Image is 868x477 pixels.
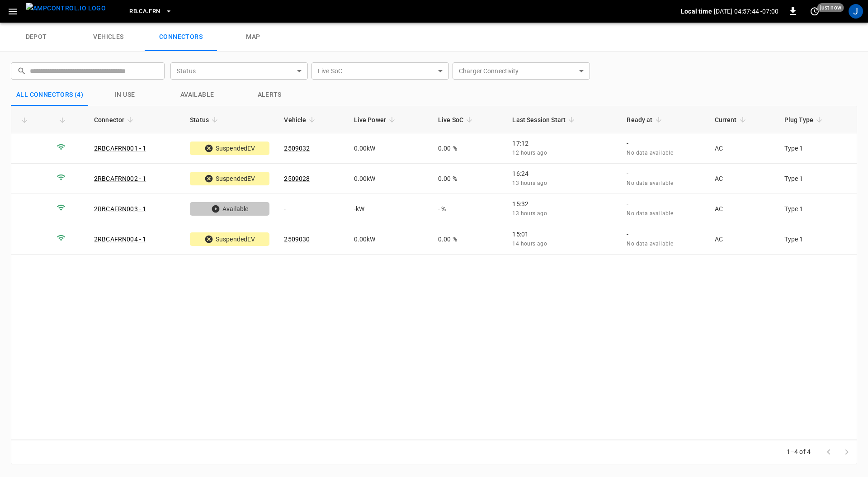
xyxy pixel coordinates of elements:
[145,23,217,52] a: connectors
[190,232,269,246] div: SuspendedEV
[217,23,289,52] a: map
[284,236,310,243] a: 2509030
[512,241,547,247] span: 14 hours ago
[347,224,431,255] td: 0.00 kW
[354,114,398,125] span: Live Power
[347,133,431,164] td: 0.00 kW
[431,194,505,224] td: - %
[94,175,146,182] a: 2RBCAFRN002 - 1
[777,164,857,194] td: Type 1
[777,224,857,255] td: Type 1
[190,172,269,185] div: SuspendedEV
[284,114,318,125] span: Vehicle
[512,139,612,148] p: 17:12
[708,164,777,194] td: AC
[94,205,146,213] a: 2RBCAFRN003 - 1
[715,114,749,125] span: Current
[627,169,700,178] p: -
[627,139,700,148] p: -
[817,3,844,12] span: just now
[708,133,777,164] td: AC
[94,145,146,152] a: 2RBCAFRN001 - 1
[708,194,777,224] td: AC
[627,241,673,247] span: No data available
[512,114,577,125] span: Last Session Start
[26,3,106,14] img: ampcontrol.io logo
[431,224,505,255] td: 0.00 %
[438,114,475,125] span: Live SoC
[512,199,612,208] p: 15:32
[512,230,612,239] p: 15:01
[627,180,673,186] span: No data available
[347,194,431,224] td: - kW
[627,114,664,125] span: Ready at
[787,447,811,456] p: 1–4 of 4
[72,23,145,52] a: vehicles
[708,224,777,255] td: AC
[233,84,306,106] button: Alerts
[284,145,310,152] a: 2509032
[277,194,346,224] td: -
[161,84,233,106] button: Available
[807,4,822,19] button: set refresh interval
[777,133,857,164] td: Type 1
[431,164,505,194] td: 0.00 %
[129,6,160,17] span: RB.CA.FRN
[94,236,146,243] a: 2RBCAFRN004 - 1
[190,114,221,125] span: Status
[627,199,700,208] p: -
[126,3,175,20] button: RB.CA.FRN
[89,84,161,106] button: in use
[784,114,825,125] span: Plug Type
[512,169,612,178] p: 16:24
[681,7,712,16] p: Local time
[777,194,857,224] td: Type 1
[512,150,547,156] span: 12 hours ago
[347,164,431,194] td: 0.00 kW
[512,180,547,186] span: 13 hours ago
[94,114,136,125] span: Connector
[627,230,700,239] p: -
[284,175,310,182] a: 2509028
[627,210,673,217] span: No data available
[849,4,863,19] div: profile-icon
[190,142,269,155] div: SuspendedEV
[431,133,505,164] td: 0.00 %
[627,150,673,156] span: No data available
[190,202,269,216] div: Available
[512,210,547,217] span: 13 hours ago
[714,7,778,16] p: [DATE] 04:57:44 -07:00
[11,84,89,106] button: All Connectors (4)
